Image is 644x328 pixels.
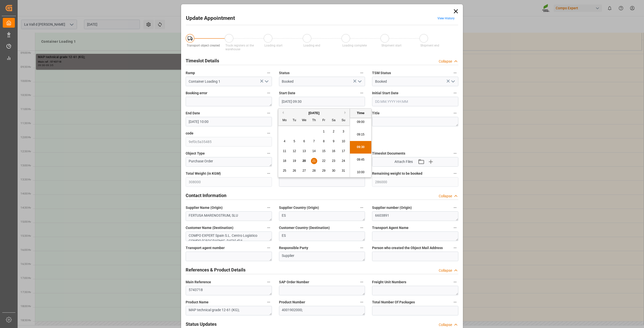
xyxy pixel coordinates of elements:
[186,266,246,273] h2: References & Product Details
[265,204,272,211] button: Supplier Name (Origin)
[281,168,288,174] div: Choose Monday, August 25th, 2025
[342,159,345,163] span: 24
[279,70,290,76] span: Status
[281,111,284,114] button: Previous Month
[331,117,337,124] div: Sa
[311,168,317,174] div: Choose Thursday, August 28th, 2025
[342,149,345,153] span: 17
[372,205,412,210] span: Supplier number (Origin)
[279,252,365,261] textarea: Supplier
[340,117,347,124] div: Su
[186,14,235,22] h2: Update Appointment
[452,90,458,96] button: Initial Start Date
[279,300,305,305] span: Product Number
[302,159,306,163] span: 20
[358,299,365,305] button: Product Number
[439,59,452,64] div: Collapse
[342,139,345,143] span: 10
[293,169,296,172] span: 26
[186,57,219,64] h2: Timeslot Details
[340,128,347,135] div: Choose Sunday, August 3rd, 2025
[225,44,254,51] span: Truck registers at the warehouse
[332,149,335,153] span: 16
[302,169,306,172] span: 27
[351,111,370,116] div: Time
[420,44,439,47] span: Shipment end
[331,148,337,154] div: Choose Saturday, August 16th, 2025
[358,70,365,76] button: Status
[452,245,458,251] button: Person who created the Object Mail Address
[343,130,344,133] span: 3
[302,149,306,153] span: 13
[186,77,272,86] input: Type to search/select
[322,149,325,153] span: 15
[279,245,308,251] span: Responsible Party
[278,111,350,116] div: [DATE]
[283,169,286,172] span: 25
[312,149,315,153] span: 14
[381,44,401,47] span: Shipment start
[303,44,320,47] span: Loading end
[311,148,317,154] div: Choose Thursday, August 14th, 2025
[281,117,288,124] div: Mo
[331,128,337,135] div: Choose Saturday, August 2nd, 2025
[342,169,345,172] span: 31
[262,78,270,85] button: open menu
[265,170,272,177] button: Total Weight (in KGM)
[312,169,315,172] span: 28
[279,279,309,285] span: SAP Order Number
[279,77,365,86] input: Type to search/select
[291,138,298,145] div: Choose Tuesday, August 5th, 2025
[321,168,327,174] div: Choose Friday, August 29th, 2025
[186,205,223,210] span: Supplier Name (Origin)
[372,171,422,176] span: Remaining weight to be booked
[186,231,272,241] textarea: COMPO EXPERT Spain S.L. Centro Logístico COMPO [GEOGRAPHIC_DATA] d'Ui
[311,117,317,124] div: Th
[279,306,365,315] textarea: 4001902000;
[452,224,458,231] button: Transport Agent Name
[358,90,365,96] button: Start Date
[265,299,272,305] button: Product Name
[186,90,207,96] span: Booking error
[358,204,365,211] button: Supplier Country (Origin)
[344,111,347,114] button: Next Month
[394,159,413,164] span: Attach Files
[372,225,409,230] span: Transport Agent Name
[265,224,272,231] button: Customer Name (Destination)
[331,158,337,164] div: Choose Saturday, August 23rd, 2025
[358,224,365,231] button: Customer Country (Destination)
[358,279,365,285] button: SAP Order Number
[291,168,298,174] div: Choose Tuesday, August 26th, 2025
[265,130,272,136] button: code
[265,245,272,251] button: Transport agent number
[279,231,365,241] textarea: ES
[331,138,337,145] div: Choose Saturday, August 9th, 2025
[350,141,371,154] li: 09:30
[452,70,458,76] button: TSM Status
[452,170,458,177] button: Remaining weight to be booked
[340,168,347,174] div: Choose Sunday, August 31st, 2025
[301,168,307,174] div: Choose Wednesday, August 27th, 2025
[303,139,305,143] span: 6
[186,131,193,136] span: code
[372,245,443,251] span: Person who created the Object Mail Address
[452,204,458,211] button: Supplier number (Origin)
[301,158,307,164] div: Choose Wednesday, August 20th, 2025
[284,139,286,143] span: 4
[265,110,272,116] button: End Date
[280,127,348,176] div: month 2025-08
[186,225,233,230] span: Customer Name (Destination)
[186,117,272,126] input: DD.MM.YYYY HH:MM
[332,159,335,163] span: 23
[187,44,220,47] span: Transport object created
[333,139,335,143] span: 9
[437,17,455,20] a: View History
[283,159,286,163] span: 18
[321,117,327,124] div: Fr
[340,138,347,145] div: Choose Sunday, August 10th, 2025
[291,148,298,154] div: Choose Tuesday, August 12th, 2025
[186,192,226,199] h2: Contact Information
[186,151,205,156] span: Object Type
[372,70,391,76] span: TSM Status
[301,117,307,124] div: We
